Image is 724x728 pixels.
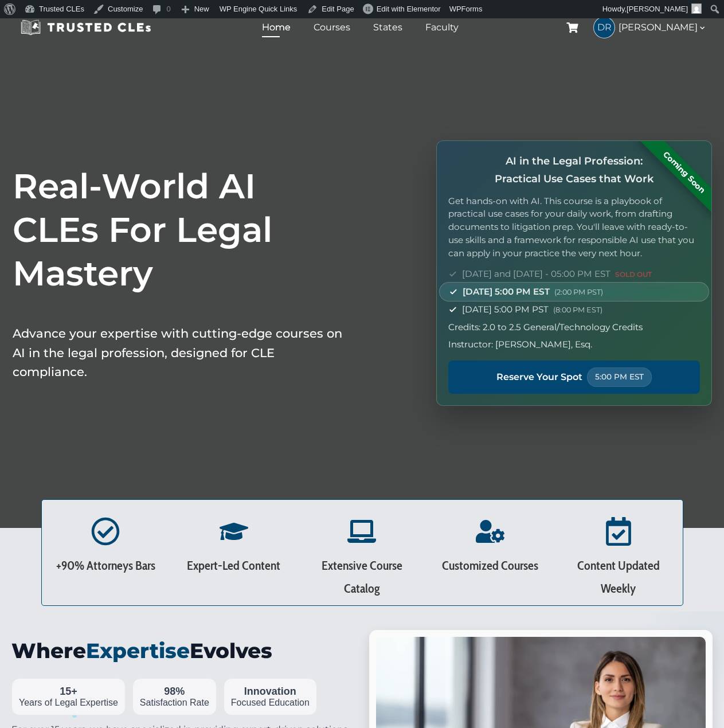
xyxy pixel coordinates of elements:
[17,19,154,36] img: Trusted CLEs
[619,20,707,35] span: [PERSON_NAME]
[231,698,310,708] div: Focused Education
[422,19,461,36] a: Faculty
[554,288,603,296] span: (2:00 PM PST)
[224,678,317,715] button: Innovation Focused Education
[377,5,441,13] span: Edit with Elementor
[594,17,615,38] span: DR
[13,324,345,382] p: Advance your expertise with cutting-edge courses on AI in the legal profession, designed for CLE ...
[132,678,217,715] button: 98% Satisfaction Rate
[11,678,126,715] button: 15+ Years of Legal Expertise
[627,5,688,13] span: [PERSON_NAME]
[448,338,592,351] span: Instructor: [PERSON_NAME], Esq.
[56,558,155,573] span: +90% Attorneys Bars
[496,370,582,385] span: Reserve Your Spot
[322,558,402,596] span: Extensive Course Catalog
[442,558,538,573] span: Customized Courses
[463,285,603,299] span: [DATE] 5:00 PM EST
[553,306,602,314] span: (8:00 PM EST)
[140,698,209,708] div: Satisfaction Rate
[86,638,190,663] span: Expertise
[577,558,660,596] span: Content Updated Weekly
[448,152,699,187] h4: AI in the Legal Profession: Practical Use Cases that Work
[370,19,405,36] a: States
[11,630,355,671] h2: Where Evolves
[19,698,118,708] div: Years of Legal Expertise
[448,320,643,334] span: Credits: 2.0 to 2.5 General/Technology Credits
[19,686,118,698] div: 15+
[140,686,209,698] div: 98%
[259,19,293,36] a: Home
[448,195,699,260] p: Get hands-on with AI. This course is a playbook of practical use cases for your daily work, from ...
[462,303,602,316] span: [DATE] 5:00 PM PST
[311,19,353,36] a: Courses
[587,367,652,386] span: 5:00 PM EST
[462,267,652,281] span: [DATE] and [DATE] - 05:00 PM EST
[615,270,652,279] span: SOLD OUT
[448,361,699,393] a: Reserve Your Spot 5:00 PM EST
[13,165,345,295] h1: Real-World AI CLEs For Legal Mastery
[231,686,310,698] div: Innovation
[187,558,280,573] span: Expert-Led Content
